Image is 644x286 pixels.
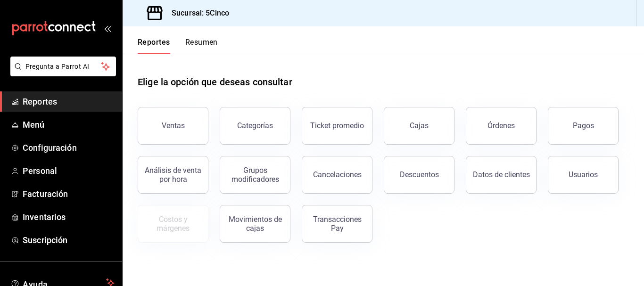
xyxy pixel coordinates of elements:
[410,121,429,130] div: Cajas
[548,107,619,145] button: Pagos
[573,121,594,130] div: Pagos
[23,141,115,154] span: Configuración
[162,121,185,130] div: Ventas
[144,166,202,184] div: Análisis de venta por hora
[23,234,115,246] span: Suscripción
[466,156,537,194] button: Datos de clientes
[25,62,101,72] span: Pregunta a Parrot AI
[487,121,515,130] div: Órdenes
[308,215,366,233] div: Transacciones Pay
[23,211,115,223] span: Inventarios
[226,215,284,233] div: Movimientos de cajas
[164,8,229,19] h3: Sucursal: 5Cinco
[548,156,619,194] button: Usuarios
[220,205,290,243] button: Movimientos de cajas
[185,38,218,54] button: Resumen
[313,170,362,179] div: Cancelaciones
[23,164,115,177] span: Personal
[473,170,530,179] div: Datos de clientes
[138,107,208,145] button: Ventas
[10,57,116,76] button: Pregunta a Parrot AI
[7,68,116,78] a: Pregunta a Parrot AI
[302,156,372,194] button: Cancelaciones
[138,205,208,243] button: Contrata inventarios para ver este reporte
[384,156,454,194] button: Descuentos
[144,215,202,233] div: Costos y márgenes
[302,107,372,145] button: Ticket promedio
[384,107,454,145] button: Cajas
[23,95,115,108] span: Reportes
[569,170,598,179] div: Usuarios
[138,38,218,54] div: navigation tabs
[400,170,439,179] div: Descuentos
[302,205,372,243] button: Transacciones Pay
[226,166,284,184] div: Grupos modificadores
[310,121,364,130] div: Ticket promedio
[220,156,290,194] button: Grupos modificadores
[237,121,273,130] div: Categorías
[220,107,290,145] button: Categorías
[138,156,208,194] button: Análisis de venta por hora
[104,25,111,32] button: open_drawer_menu
[466,107,537,145] button: Órdenes
[138,75,292,89] h1: Elige la opción que deseas consultar
[23,118,115,131] span: Menú
[138,38,170,54] button: Reportes
[23,188,115,200] span: Facturación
